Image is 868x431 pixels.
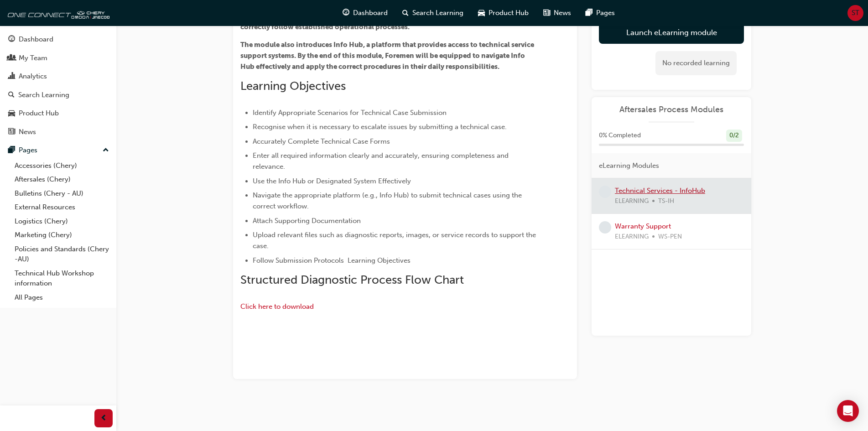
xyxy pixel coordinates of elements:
[11,172,113,187] a: Aftersales (Chery)
[615,222,671,230] a: Warranty Support
[253,151,510,171] span: Enter all required information clearly and accurately, ensuring completeness and relevance.
[4,142,113,159] button: Pages
[253,123,507,131] span: Recognise when it is necessary to escalate issues by submitting a technical case.
[253,231,538,250] span: Upload relevant files such as diagnostic reports, images, or service records to support the case.
[847,5,863,21] button: ST
[240,273,464,287] span: Structured Diagnostic Process Flow Chart
[100,413,107,424] span: prev-icon
[103,145,109,156] span: up-icon
[11,200,113,214] a: External Resources
[596,8,615,18] span: Pages
[11,266,113,291] a: Technical Hub Workshop information
[536,4,578,22] a: news-iconNews
[253,191,524,210] span: Navigate the appropriate platform (e.g., Info Hub) to submit technical cases using the correct wo...
[852,8,859,18] span: ST
[5,4,109,22] img: oneconnect
[8,128,15,136] span: news-icon
[19,71,47,82] div: Analytics
[543,7,550,19] span: news-icon
[348,256,411,265] span: Learning Objectives
[11,187,113,201] a: Bulletins (Chery - AU)
[412,8,463,18] span: Search Learning
[615,232,649,242] span: ELEARNING
[253,217,361,225] span: Attach Supporting Documentation
[4,50,113,67] a: My Team
[586,7,593,19] span: pages-icon
[478,7,485,19] span: car-icon
[11,159,113,173] a: Accessories (Chery)
[11,214,113,228] a: Logistics (Chery)
[395,4,471,22] a: search-iconSearch Learning
[335,4,395,22] a: guage-iconDashboard
[240,41,535,71] span: The module also introduces Info Hub, a platform that provides access to technical service support...
[18,90,69,100] div: Search Learning
[8,54,15,62] span: people-icon
[599,21,744,44] a: Launch eLearning module
[599,130,641,141] span: 0 % Completed
[471,4,536,22] a: car-iconProduct Hub
[11,291,113,305] a: All Pages
[599,104,744,115] a: Aftersales Process Modules
[4,68,113,85] a: Analytics
[599,221,611,234] span: learningRecordVerb_NONE-icon
[489,8,529,18] span: Product Hub
[240,1,535,31] span: This module is specifically designed to address the requirements and procedures relevant to Works...
[402,7,409,19] span: search-icon
[658,232,682,242] span: WS-PEN
[19,34,53,45] div: Dashboard
[253,256,344,265] span: Follow Submission Protocols
[11,242,113,266] a: Policies and Standards (Chery -AU)
[19,108,59,119] div: Product Hub
[19,145,37,156] div: Pages
[599,186,611,198] span: learningRecordVerb_NONE-icon
[4,105,113,122] a: Product Hub
[8,146,15,155] span: pages-icon
[343,7,349,19] span: guage-icon
[8,73,15,81] span: chart-icon
[8,91,15,99] span: search-icon
[253,109,447,117] span: Identify Appropriate Scenarios for Technical Case Submission
[19,127,36,137] div: News
[599,161,659,171] span: eLearning Modules
[655,51,737,75] div: No recorded learning
[240,79,346,93] span: Learning Objectives
[554,8,571,18] span: News
[253,137,390,145] span: Accurately Complete Technical Case Forms
[4,87,113,104] a: Search Learning
[253,177,411,185] span: Use the Info Hub or Designated System Effectively
[837,400,859,422] div: Open Intercom Messenger
[4,29,113,142] button: DashboardMy TeamAnalyticsSearch LearningProduct HubNews
[8,36,15,44] span: guage-icon
[19,53,47,63] div: My Team
[240,302,314,311] a: Click here to download
[4,124,113,140] a: News
[578,4,622,22] a: pages-iconPages
[11,228,113,242] a: Marketing (Chery)
[8,109,15,118] span: car-icon
[4,31,113,48] a: Dashboard
[353,8,388,18] span: Dashboard
[726,130,742,142] div: 0 / 2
